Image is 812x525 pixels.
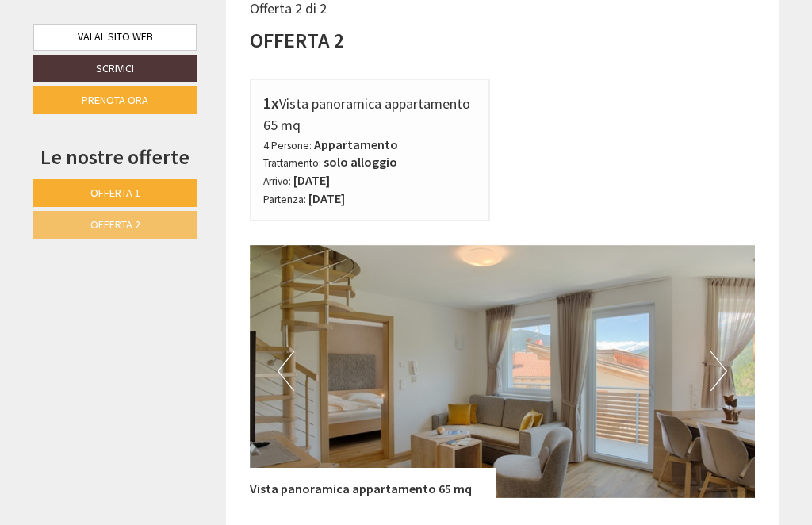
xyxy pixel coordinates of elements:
small: 4 Persone: [263,139,312,152]
span: Offerta 1 [90,186,140,200]
b: solo alloggio [324,154,397,170]
b: 1x [263,93,279,113]
div: Offerta 2 [250,25,344,55]
small: 12:52 [25,78,234,89]
b: Appartamento [314,136,398,152]
small: Partenza: [263,193,306,206]
button: Invia [434,418,506,446]
div: Vista panoramica appartamento 65 mq [263,92,477,135]
button: Next [710,351,727,391]
a: Prenota ora [33,86,197,114]
b: [DATE] [308,190,345,206]
b: [DATE] [293,172,330,188]
div: Le nostre offerte [33,142,197,171]
a: Vai al sito web [33,24,197,51]
a: Scrivici [33,55,197,82]
span: Offerta 2 [90,217,140,232]
small: Arrivo: [263,174,291,188]
div: Vista panoramica appartamento 65 mq [250,468,496,498]
small: Trattamento: [263,156,321,170]
button: Previous [278,351,294,391]
div: Buon giorno, come possiamo aiutarla? [13,44,242,92]
div: [DATE] [224,13,282,40]
div: Appartements [PERSON_NAME] [25,47,234,59]
img: image [250,245,756,498]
